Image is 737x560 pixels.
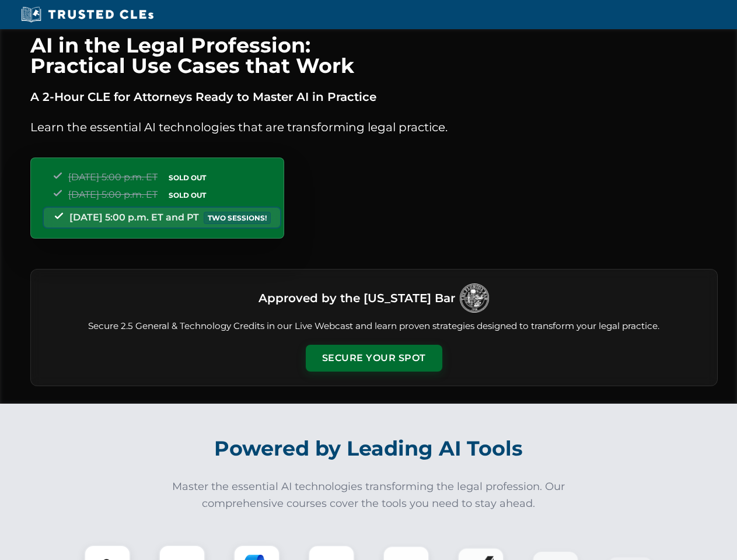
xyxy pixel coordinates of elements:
h2: Powered by Leading AI Tools [46,428,692,469]
button: Secure Your Spot [306,345,442,372]
p: Learn the essential AI technologies that are transforming legal practice. [30,118,718,136]
span: SOLD OUT [165,171,210,184]
p: Master the essential AI technologies transforming the legal profession. Our comprehensive courses... [165,478,573,512]
img: Logo [460,283,489,313]
img: Trusted CLEs [18,6,157,23]
span: [DATE] 5:00 p.m. ET [68,189,158,200]
h3: Approved by the [US_STATE] Bar [259,288,455,309]
span: SOLD OUT [165,189,210,201]
p: Secure 2.5 General & Technology Credits in our Live Webcast and learn proven strategies designed ... [45,320,703,333]
h1: AI in the Legal Profession: Practical Use Cases that Work [30,35,718,76]
span: [DATE] 5:00 p.m. ET [68,171,158,183]
p: A 2-Hour CLE for Attorneys Ready to Master AI in Practice [30,87,718,106]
